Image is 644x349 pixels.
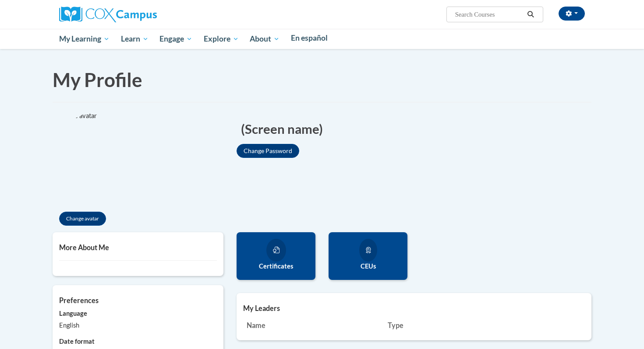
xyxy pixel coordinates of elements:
h5: Preferences [59,296,217,304]
a: Explore [198,29,244,49]
th: Type [384,317,509,334]
a: My Learning [53,29,115,49]
label: Date format [59,337,217,346]
span: My Learning [59,34,110,44]
div: Click to change the profile picture [53,111,149,207]
button: Change avatar [59,212,106,226]
button: Change Password [237,144,299,158]
img: Cox Campus [59,7,157,22]
span: (Screen name) [241,120,323,138]
a: About [244,29,286,49]
span: Learn [121,34,149,44]
div: Main menu [46,29,598,49]
a: Cox Campus [59,10,157,17]
span: En español [291,33,328,42]
span: About [250,34,280,44]
div: English [59,321,217,330]
a: Learn [115,29,154,49]
i:  [527,11,535,18]
label: Language [59,309,217,318]
th: Name [243,317,384,334]
a: Engage [154,29,198,49]
button: Search [524,9,538,20]
label: Certificates [243,262,309,271]
span: Engage [159,34,192,44]
span: My Profile [53,68,142,91]
h5: More About Me [59,243,217,251]
label: CEUs [335,262,401,271]
a: En español [285,29,333,47]
img: profile avatar [53,111,149,207]
button: Account Settings [559,7,585,21]
input: Search Courses [454,9,524,20]
span: Explore [204,34,239,44]
h5: My Leaders [243,304,585,312]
